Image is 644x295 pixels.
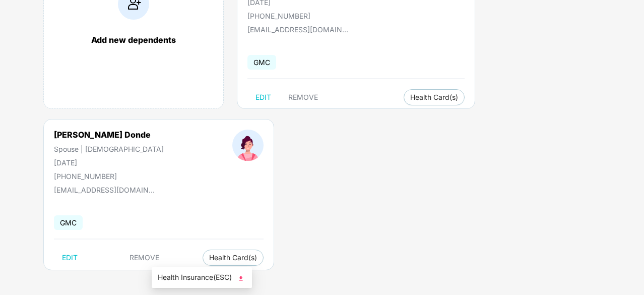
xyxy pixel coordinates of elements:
div: [EMAIL_ADDRESS][DOMAIN_NAME] [54,186,155,194]
span: GMC [54,215,83,230]
span: Health Insurance(ESC) [158,272,246,283]
div: [DATE] [54,158,164,167]
span: Health Card(s) [410,95,458,100]
button: Health Card(s) [404,89,465,105]
span: EDIT [255,93,271,101]
img: profileImage [232,130,264,161]
button: Health Card(s) [203,250,264,266]
span: Health Card(s) [209,255,257,260]
div: Spouse | [DEMOGRAPHIC_DATA] [54,145,164,153]
span: REMOVE [288,93,318,101]
div: Add new dependents [54,35,213,45]
span: EDIT [62,254,78,262]
button: REMOVE [121,250,167,266]
div: [PERSON_NAME] Donde [54,130,164,140]
button: EDIT [247,89,279,105]
img: svg+xml;base64,PHN2ZyB4bWxucz0iaHR0cDovL3d3dy53My5vcmcvMjAwMC9zdmciIHhtbG5zOnhsaW5rPSJodHRwOi8vd3... [236,273,246,283]
div: [PHONE_NUMBER] [247,12,365,20]
button: REMOVE [280,89,326,105]
div: [PHONE_NUMBER] [54,172,164,181]
button: EDIT [54,250,86,266]
span: REMOVE [130,254,159,262]
div: [EMAIL_ADDRESS][DOMAIN_NAME] [247,25,348,34]
span: GMC [247,55,276,70]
